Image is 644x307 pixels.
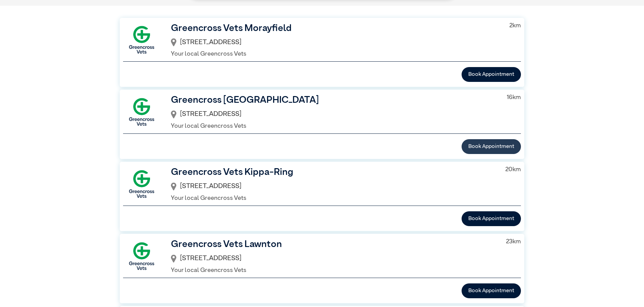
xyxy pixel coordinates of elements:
[462,211,521,226] button: Book Appointment
[171,93,496,107] h3: Greencross [GEOGRAPHIC_DATA]
[462,283,521,298] button: Book Appointment
[171,35,499,50] div: [STREET_ADDRESS]
[171,107,496,122] div: [STREET_ADDRESS]
[123,238,160,275] img: GX-Square.png
[123,93,160,130] img: GX-Square.png
[505,165,521,174] p: 20 km
[171,237,495,251] h3: Greencross Vets Lawnton
[171,194,495,203] p: Your local Greencross Vets
[171,50,499,59] p: Your local Greencross Vets
[171,179,495,194] div: [STREET_ADDRESS]
[171,266,495,275] p: Your local Greencross Vets
[507,93,521,102] p: 16 km
[171,251,495,266] div: [STREET_ADDRESS]
[171,21,499,35] h3: Greencross Vets Morayfield
[462,139,521,154] button: Book Appointment
[123,21,160,58] img: GX-Square.png
[462,67,521,82] button: Book Appointment
[123,165,160,203] img: GX-Square.png
[171,122,496,131] p: Your local Greencross Vets
[506,237,521,246] p: 23 km
[509,21,521,30] p: 2 km
[171,165,495,179] h3: Greencross Vets Kippa-Ring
